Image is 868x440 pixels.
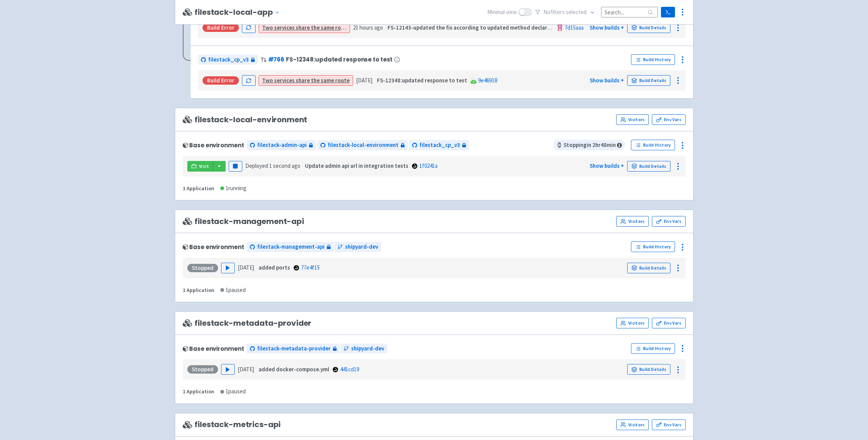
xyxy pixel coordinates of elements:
[257,141,307,150] span: filestack-admin-api
[627,263,670,273] a: Build Details
[566,8,587,16] span: selected
[245,162,300,169] span: Deployed
[183,184,214,193] div: 1 Application
[187,264,218,272] div: Stopped
[419,141,460,150] span: filestack_cp_v3
[661,7,675,17] a: Terminal
[616,114,649,125] a: Visitors
[590,77,624,84] a: Show builds +
[301,264,320,271] a: 77e4f15
[269,162,300,169] time: 1 second ago
[202,76,239,85] div: Build Error
[565,24,584,31] a: 7d15aaa
[202,24,239,32] div: Build Error
[627,364,670,375] a: Build Details
[220,387,246,396] div: 1 paused
[183,217,304,226] span: filestack-management-api
[247,344,340,354] a: filestack-metadata-provider
[259,366,329,373] strong: added docker-compose.yml
[183,286,214,295] div: 1 Application
[377,77,467,84] strong: FS-12348:updated response to test
[543,8,587,17] span: No filter s
[345,243,378,251] span: shipyard-dev
[631,140,675,150] a: Build History
[353,24,383,31] time: 21 hours ago
[183,244,244,250] div: Base environment
[627,75,670,86] a: Build Details
[627,161,670,172] a: Build Details
[259,264,290,271] strong: added ports
[616,318,649,328] a: Visitors
[257,344,331,353] span: filestack-metadata-provider
[220,184,246,193] div: 1 running
[257,243,325,251] span: filestack-management-api
[183,319,312,328] span: filestack-metadata-provider
[627,22,670,33] a: Build Details
[268,55,285,63] a: #766
[340,366,359,373] a: 441cd19
[262,77,350,84] a: Two services share the same route
[478,77,497,84] a: 9e46918
[487,8,517,17] span: Minimal view
[286,56,392,63] span: FS-12348:updated response to test
[351,344,384,353] span: shipyard-dev
[183,345,244,352] div: Base environment
[601,7,658,17] input: Search...
[631,343,675,354] a: Build History
[221,263,235,273] button: Play
[388,24,561,31] strong: FS-12143-updated the fix according to updated method declaration
[187,161,213,172] a: Visit
[195,8,283,17] button: filestack-local-app
[247,140,316,150] a: filestack-admin-api
[419,162,438,169] a: 1f0241a
[229,161,242,172] button: Pause
[553,140,625,150] span: Stopping in 2 hr 48 min
[183,420,281,429] span: filestack-metrics-api
[238,264,254,271] time: [DATE]
[356,77,372,84] time: [DATE]
[328,141,399,150] span: filestack-local-environment
[652,318,685,328] a: Env Vars
[238,366,254,373] time: [DATE]
[221,364,235,375] button: Play
[208,55,249,64] span: filestack_cp_v3
[247,242,334,252] a: filestack-management-api
[198,55,258,65] a: filestack_cp_v3
[631,241,675,252] a: Build History
[341,344,387,354] a: shipyard-dev
[409,140,469,150] a: filestack_cp_v3
[590,162,624,169] a: Show builds +
[616,419,649,430] a: Visitors
[652,216,685,227] a: Env Vars
[183,387,214,396] div: 1 Application
[220,286,246,295] div: 1 paused
[183,142,244,148] div: Base environment
[652,114,685,125] a: Env Vars
[631,54,675,65] a: Build History
[183,115,308,124] span: filestack-local-environment
[305,162,408,169] strong: Update admin api url in integration tests
[187,365,218,374] div: Stopped
[199,163,209,169] span: Visit
[590,24,624,31] a: Show builds +
[616,216,649,227] a: Visitors
[262,24,350,31] a: Two services share the same route
[652,419,685,430] a: Env Vars
[317,140,408,150] a: filestack-local-environment
[334,242,381,252] a: shipyard-dev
